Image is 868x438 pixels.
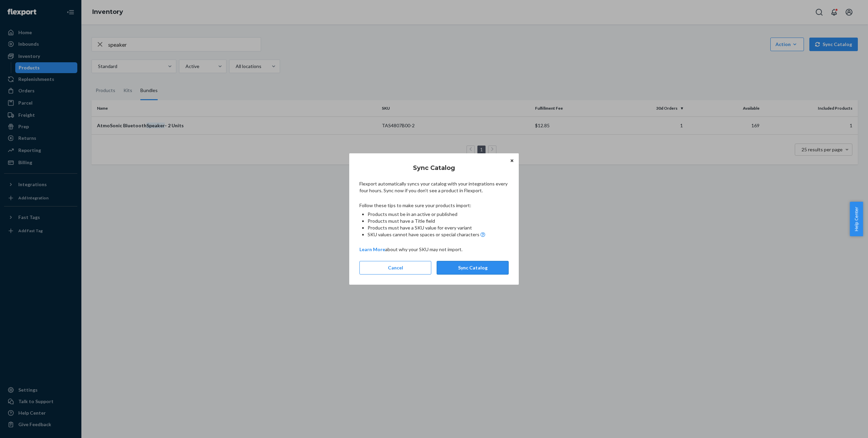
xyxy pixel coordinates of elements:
[368,225,472,231] span: Products must have a SKU value for every variant
[368,211,457,217] span: Products must be in an active or published
[359,261,431,275] button: Cancel
[359,246,385,252] a: Learn More
[437,261,509,275] button: Sync Catalog
[368,231,479,238] span: SKU values cannot have spaces or special characters
[359,180,509,194] p: Flexport automatically syncs your catalog with your integrations every four hours. Sync now if yo...
[368,218,435,224] span: Products must have a Title field
[359,163,509,172] h2: Sync Catalog
[509,157,515,164] button: Close
[359,246,509,253] p: about why your SKU may not import.
[359,202,509,209] p: Follow these tips to make sure your products import:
